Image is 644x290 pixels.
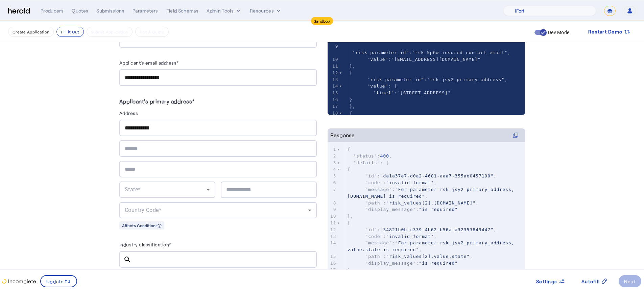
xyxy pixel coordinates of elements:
[380,153,389,159] span: 400
[386,254,470,259] span: "risk_values[2].value.state"
[365,240,392,245] span: "message"
[365,173,377,178] span: "id"
[8,8,30,14] img: Herald Logo
[41,7,64,14] div: Producers
[365,227,377,232] span: "id"
[352,50,409,55] span: "risk_parameter_id"
[328,63,339,70] div: 11
[367,77,424,82] span: "risk_parameter_id"
[207,7,242,14] button: internal dropdown menu
[367,57,388,62] span: "value"
[419,207,458,212] span: "is required"
[328,213,337,220] div: 10
[348,214,354,219] span: },
[250,7,282,14] button: Resources dropdown menu
[7,277,36,285] p: Incomplete
[547,29,569,36] label: Dev Mode
[40,275,77,287] button: Update
[135,27,169,37] button: Get A Quote
[348,167,351,172] span: {
[348,187,518,199] span: : ,
[350,64,356,69] span: },
[328,153,337,160] div: 2
[311,17,333,25] div: Sandbox
[328,90,339,96] div: 15
[536,278,557,285] span: Settings
[391,57,481,62] span: "[EMAIL_ADDRESS][DOMAIN_NAME]"
[166,7,199,14] div: Field Schemas
[427,77,505,82] span: "rsk_jsy2_primary_address"
[386,200,476,206] span: "risk_values[2].[DOMAIN_NAME]"
[119,98,195,104] label: Applicant's primary address*
[348,207,458,212] span: :
[380,173,494,178] span: "da1a37e7-d0a2-4681-aaa7-355ae0457190"
[350,70,353,75] span: {
[353,153,377,159] span: "status"
[87,27,133,37] button: Submit Application
[328,233,337,240] div: 13
[348,267,354,272] span: },
[330,131,355,139] div: Response
[328,173,337,179] div: 5
[419,261,458,266] span: "is required"
[328,267,337,273] div: 17
[348,147,351,152] span: {
[125,207,162,213] span: Country Code*
[365,187,392,192] span: "message"
[348,240,518,252] span: "For parameter rsk_jsy2_primary_address, value.state is required"
[350,97,353,102] span: }
[328,43,339,50] div: 9
[350,77,508,82] span: : ,
[365,261,416,266] span: "display_message"
[386,180,434,185] span: "invalid_format"
[328,240,337,246] div: 14
[328,260,337,267] div: 16
[328,200,337,207] div: 8
[133,7,158,14] div: Parameters
[348,254,473,259] span: : ,
[119,256,136,264] mat-icon: search
[348,160,389,165] span: : [
[348,227,497,232] span: : ,
[328,128,525,258] herald-code-block: Response
[531,275,571,287] button: Settings
[328,146,337,153] div: 1
[328,160,337,166] div: 3
[72,7,88,14] div: Quotes
[125,186,141,193] span: State*
[380,227,494,232] span: "34821b0b-c339-4b62-b56a-a32353849447"
[348,200,479,206] span: : ,
[365,207,416,212] span: "display_message"
[328,76,339,83] div: 13
[350,83,397,89] span: : {
[353,160,380,165] span: "details"
[328,110,339,117] div: 18
[576,275,613,287] button: Autofill
[581,278,600,285] span: Autofill
[373,90,394,95] span: "line1"
[350,104,356,109] span: },
[328,83,339,90] div: 14
[119,221,164,229] div: Affects Conditions
[328,96,339,103] div: 16
[588,28,622,36] span: Restart Demo
[328,56,339,63] div: 10
[328,103,339,110] div: 17
[328,186,337,193] div: 7
[348,240,518,252] span: : ,
[367,83,388,89] span: "value"
[56,27,84,37] button: Fill it Out
[348,153,392,159] span: : ,
[348,234,437,239] span: : ,
[397,90,451,95] span: "[STREET_ADDRESS]"
[348,180,437,185] span: : ,
[46,278,64,285] span: Update
[96,7,124,14] div: Submissions
[348,173,497,178] span: : ,
[119,110,138,116] label: Address
[365,200,383,206] span: "path"
[583,26,636,38] button: Restart Demo
[328,226,337,233] div: 12
[328,253,337,260] div: 15
[328,206,337,213] div: 9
